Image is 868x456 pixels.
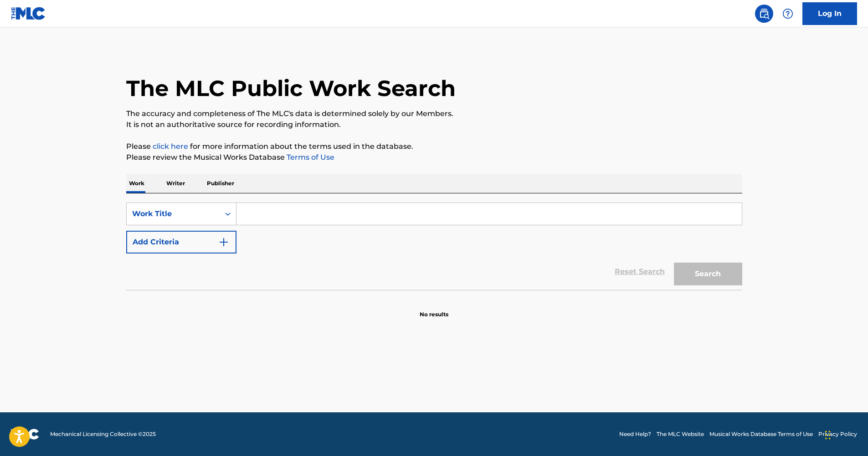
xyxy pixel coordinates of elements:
[218,237,229,248] img: 9d2ae6d4665cec9f34b9.svg
[50,430,156,438] span: Mechanical Licensing Collective © 2025
[755,5,773,23] a: Public Search
[126,152,742,163] p: Please review the Musical Works Database
[782,8,793,19] img: help
[779,5,797,23] div: Help
[619,430,651,438] a: Need Help?
[126,141,742,152] p: Please for more information about the terms used in the database.
[126,203,742,290] form: Search Form
[204,174,237,193] p: Publisher
[126,75,456,102] h1: The MLC Public Work Search
[822,412,868,456] iframe: Chat Widget
[818,430,857,438] a: Privacy Policy
[822,412,868,456] div: Widget chat
[126,119,742,130] p: It is not an authoritative source for recording information.
[164,174,188,193] p: Writer
[759,8,770,19] img: search
[126,231,236,253] button: Add Criteria
[126,108,742,119] p: The accuracy and completeness of The MLC's data is determined solely by our Members.
[285,153,334,162] a: Terms of Use
[657,430,704,438] a: The MLC Website
[126,174,147,193] p: Work
[825,421,831,449] div: Trascina
[420,299,448,319] p: No results
[11,429,39,440] img: logo
[802,2,857,25] a: Log In
[132,208,214,219] div: Work Title
[153,142,188,151] a: click here
[709,430,813,438] a: Musical Works Database Terms of Use
[11,7,46,20] img: MLC Logo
